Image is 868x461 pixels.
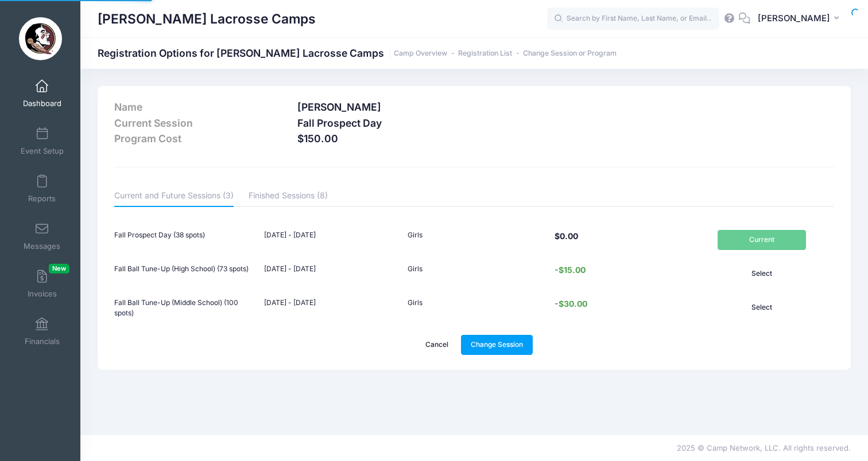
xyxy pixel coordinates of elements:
span: Event Setup [21,146,64,156]
a: Financials [15,311,69,351]
a: InvoicesNew [15,264,69,304]
span: -$15.00 [552,265,588,275]
h1: [PERSON_NAME] Lacrosse Camps [98,6,316,32]
a: Change Session or Program [523,49,617,58]
td: [DATE] - [DATE] [258,225,402,256]
span: [PERSON_NAME] [758,12,830,25]
button: Select [718,298,806,317]
td: [DATE] - [DATE] [258,292,402,324]
h3: $150.00 [297,132,712,144]
span: Invoices [28,289,57,299]
a: Reports [15,169,69,209]
a: Dashboard [15,73,69,114]
a: Camp Overview [394,49,447,58]
span: $0.00 [552,231,581,241]
a: Finished Sessions (8) [249,186,328,207]
td: Fall Ball Tune-Up (High School) (73 spots) [114,258,258,289]
a: Registration List [458,49,512,58]
h1: Registration Options for [PERSON_NAME] Lacrosse Camps [98,47,617,59]
span: New [49,264,69,274]
a: Messages [15,216,69,256]
span: Reports [28,194,56,204]
img: Sara Tisdale Lacrosse Camps [19,17,62,60]
input: Search by First Name, Last Name, or Email... [547,7,719,30]
a: Current and Future Sessions (3) [114,186,234,207]
h3: [PERSON_NAME] [297,101,712,113]
td: [DATE] - [DATE] [258,258,402,289]
h3: Current Session [114,117,286,129]
span: -$30.00 [552,299,590,308]
h3: Fall Prospect Day [297,117,712,129]
button: Select [718,264,806,283]
button: [PERSON_NAME] [750,6,851,32]
a: Change Session [461,335,533,354]
span: Messages [24,241,60,251]
span: 2025 © Camp Network, LLC. All rights reserved. [677,443,851,452]
td: Girls [402,258,547,289]
td: Girls [402,225,547,256]
span: Financials [25,337,60,346]
a: Event Setup [15,121,69,161]
a: Cancel [416,335,459,354]
td: Fall Ball Tune-Up (Middle School) (100 spots) [114,292,258,324]
span: Dashboard [23,99,61,108]
td: Girls [402,292,547,324]
h3: Program Cost [114,132,286,144]
h3: Name [114,101,286,113]
td: Fall Prospect Day (38 spots) [114,225,258,256]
